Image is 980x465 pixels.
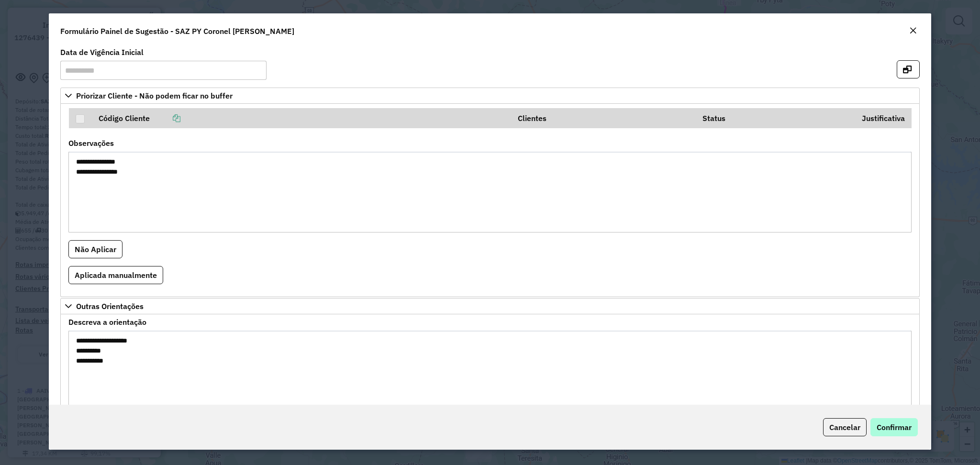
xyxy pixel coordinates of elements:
label: Descreva a orientação [68,316,146,328]
div: Outras Orientações [60,314,919,424]
th: Justificativa [855,108,911,128]
th: Clientes [511,108,696,128]
h4: Formulário Painel de Sugestão - SAZ PY Coronel [PERSON_NAME] [60,25,294,37]
label: Data de Vigência Inicial [60,46,144,58]
button: Cancelar [823,418,867,436]
span: Priorizar Cliente - Não podem ficar no buffer [76,92,233,100]
span: Confirmar [877,422,912,432]
hb-button: Abrir em nova aba [897,64,920,73]
span: Cancelar [829,422,860,432]
em: Fechar [909,27,917,34]
th: Código Cliente [92,108,511,128]
span: Outras Orientações [76,302,144,310]
button: Confirmar [870,418,918,436]
button: Não Aplicar [68,240,122,258]
label: Observações [68,137,114,149]
button: Aplicada manualmente [68,266,163,284]
button: Close [906,25,920,37]
a: Priorizar Cliente - Não podem ficar no buffer [60,88,919,104]
a: Outras Orientações [60,298,919,314]
a: Copiar [150,113,180,123]
th: Status [696,108,855,128]
div: Priorizar Cliente - Não podem ficar no buffer [60,104,919,297]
